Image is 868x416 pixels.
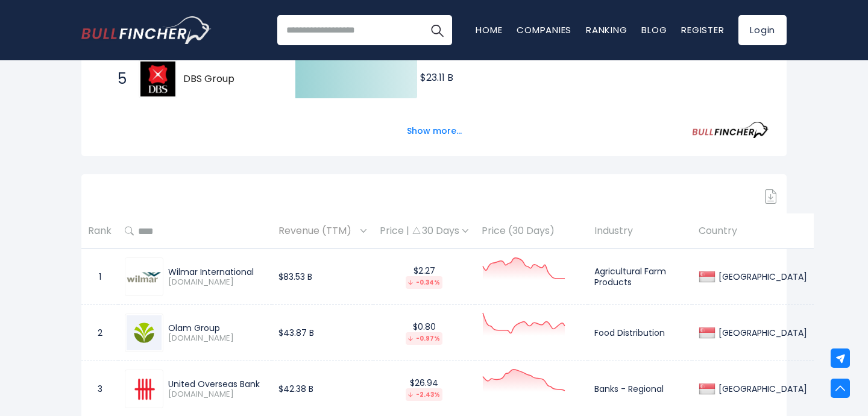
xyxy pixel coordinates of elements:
div: $26.94 [380,377,468,401]
div: Olam Group [168,323,265,333]
td: 1 [81,249,118,305]
img: VC2.SI.png [127,315,162,350]
span: 5 [112,69,124,89]
td: Agricultural Farm Products [588,249,692,305]
button: Search [422,15,452,45]
div: [GEOGRAPHIC_DATA] [715,327,807,338]
div: -2.43% [406,388,442,401]
div: $0.80 [380,321,468,345]
img: Bullfincher logo [81,16,212,44]
div: Wilmar International [168,266,265,277]
span: [DOMAIN_NAME] [168,277,265,288]
a: Home [476,24,502,36]
span: [DOMAIN_NAME] [168,333,265,344]
span: [DOMAIN_NAME] [168,389,265,400]
div: -0.97% [406,332,442,345]
span: Revenue (TTM) [278,222,357,241]
th: Rank [81,213,118,249]
div: -0.34% [406,276,442,289]
a: Go to homepage [81,16,211,44]
a: Companies [517,24,571,36]
div: Price | 30 Days [380,225,468,238]
span: DBS Group [183,73,274,86]
div: United Overseas Bank [168,379,265,389]
th: Country [692,213,814,249]
td: $83.53 B [272,249,373,305]
div: [GEOGRAPHIC_DATA] [715,383,807,394]
img: DBS Group [140,61,175,96]
td: 2 [81,305,118,361]
a: Register [681,24,724,36]
a: Login [738,15,787,45]
th: Price (30 Days) [475,213,588,249]
img: U11.SI.png [127,371,162,406]
img: F34.SI.png [127,271,162,283]
div: $2.27 [380,265,468,289]
div: [GEOGRAPHIC_DATA] [715,271,807,282]
a: Ranking [586,24,627,36]
td: Food Distribution [588,305,692,361]
th: Industry [588,213,692,249]
button: Show more... [400,121,469,141]
text: $23.11 B [420,71,453,84]
td: $43.87 B [272,305,373,361]
a: Blog [641,24,667,36]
